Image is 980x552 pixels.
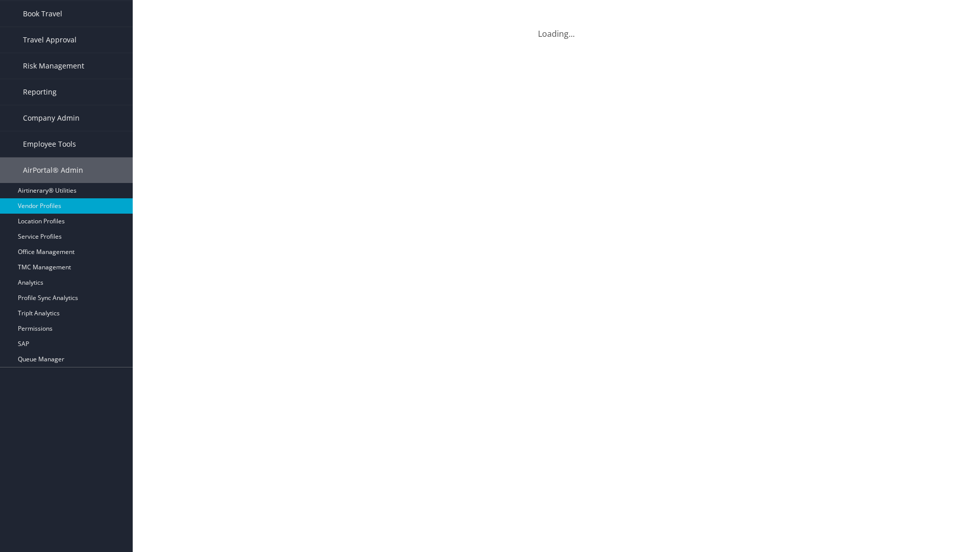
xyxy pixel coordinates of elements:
span: Book Travel [23,1,62,27]
span: Company Admin [23,105,80,131]
div: Loading... [143,15,970,40]
span: Risk Management [23,53,84,79]
span: AirPortal® Admin [23,157,83,183]
span: Employee Tools [23,131,76,157]
span: Travel Approval [23,27,77,53]
span: Reporting [23,79,57,105]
